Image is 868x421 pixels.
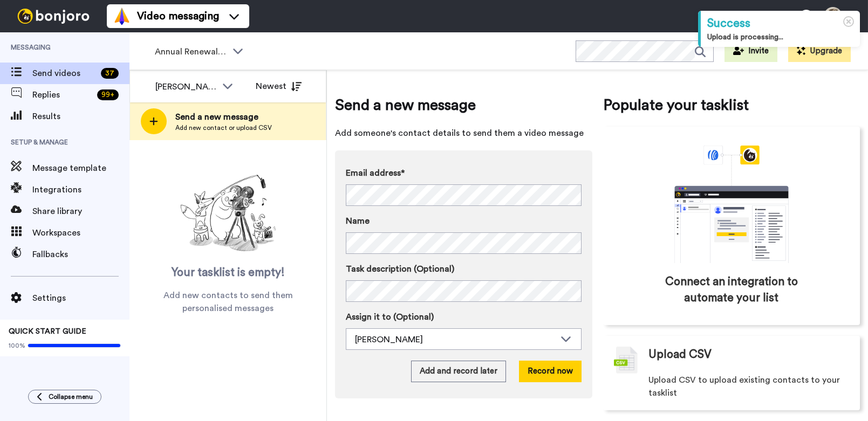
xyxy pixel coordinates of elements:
span: Share library [32,205,129,218]
span: Collapse menu [49,392,93,401]
span: Send a new message [335,94,592,116]
span: Fallbacks [32,248,129,261]
span: Message template [32,162,129,175]
label: Task description (Optional) [346,263,582,275]
div: Success [707,15,853,32]
span: 100% [9,341,25,350]
span: Video messaging [137,9,219,24]
button: Collapse menu [28,390,101,404]
div: [PERSON_NAME] [155,80,217,93]
button: Record now [519,361,582,382]
label: Assign it to (Optional) [346,310,582,323]
span: Populate your tasklist [603,94,860,116]
div: 99 + [97,89,119,100]
label: Email address* [346,167,582,180]
button: Upgrade [788,40,851,62]
span: Your tasklist is empty! [172,265,285,281]
span: Connect an integration to automate your list [649,274,815,306]
span: Add someone's contact details to send them a video message [335,127,592,140]
img: vm-color.svg [113,8,131,25]
span: Add new contacts to send them personalised messages [146,289,310,315]
span: Upload CSV [648,347,712,363]
span: Upload CSV to upload existing contacts to your tasklist [648,374,850,399]
button: Invite [725,40,777,62]
button: Add and record later [411,361,506,382]
div: animation [651,146,812,263]
span: Integrations [32,183,129,196]
img: ready-set-action.png [174,170,282,257]
span: Settings [32,292,129,305]
span: Send videos [32,67,97,80]
img: bj-logo-header-white.svg [13,9,94,24]
span: Replies [32,88,93,101]
img: csv-grey.png [614,347,638,374]
button: Newest [248,75,310,97]
div: [PERSON_NAME] [355,333,555,346]
span: Add new contact or upload CSV [175,123,272,132]
span: QUICK START GUIDE [9,328,86,335]
div: Upload is processing... [707,32,853,43]
span: Send a new message [175,111,272,123]
span: Results [32,110,129,123]
span: Name [346,215,370,227]
span: Workspaces [32,226,129,239]
div: 37 [101,68,119,79]
span: Annual Renewals Video [155,45,227,58]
